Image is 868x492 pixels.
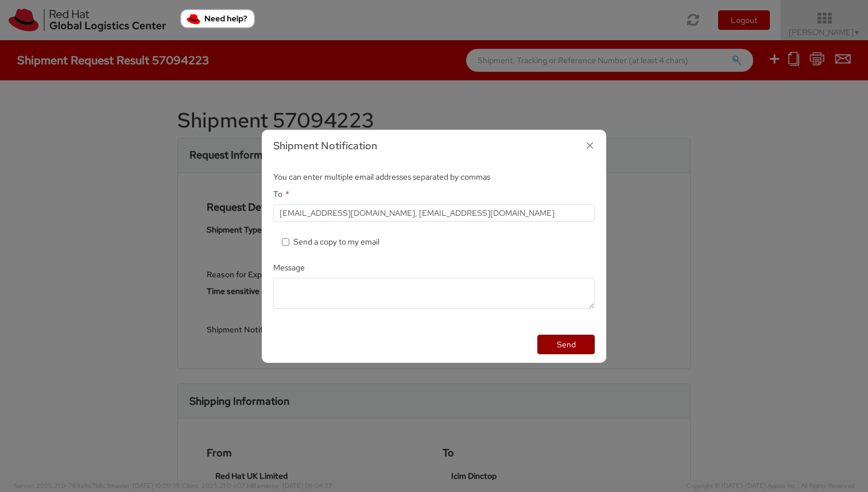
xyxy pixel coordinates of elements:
label: Send a copy to my email [282,236,381,247]
span: To [273,189,282,199]
button: Send [537,335,595,354]
button: Need help? [180,9,255,28]
span: Message [273,262,305,273]
input: Send a copy to my email [282,238,289,246]
p: You can enter multiple email addresses separated by commas [273,171,595,183]
input: Enter Email Address [273,204,595,222]
h3: Shipment Notification [273,138,595,153]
